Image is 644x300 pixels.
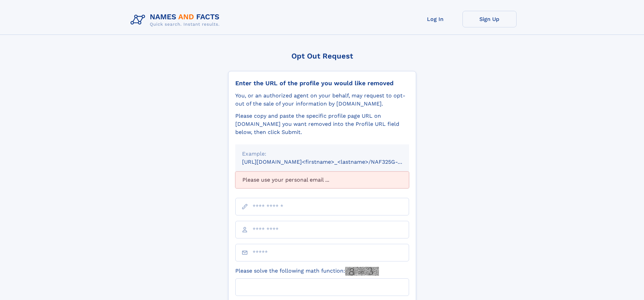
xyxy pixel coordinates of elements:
a: Log In [408,11,462,27]
small: [URL][DOMAIN_NAME]<firstname>_<lastname>/NAF325G-xxxxxxxx [242,159,422,165]
a: Sign Up [462,11,517,27]
div: Please use your personal email ... [235,171,409,188]
div: Opt Out Request [228,52,416,60]
img: Logo Names and Facts [128,11,225,29]
div: Example: [242,150,402,158]
div: Enter the URL of the profile you would like removed [235,79,409,87]
div: Please copy and paste the specific profile page URL on [DOMAIN_NAME] you want removed into the Pr... [235,112,409,136]
div: You, or an authorized agent on your behalf, may request to opt-out of the sale of your informatio... [235,92,409,108]
label: Please solve the following math function: [235,267,379,276]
